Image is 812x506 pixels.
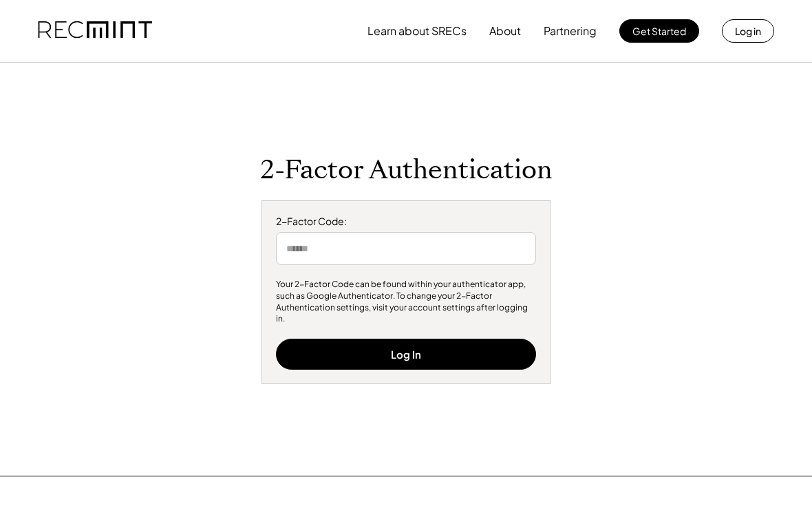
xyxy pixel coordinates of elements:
button: Partnering [544,17,597,45]
img: recmint-logotype%403x.png [38,8,152,54]
div: 2-Factor Code: [276,215,536,229]
h1: 2-Factor Authentication [260,154,553,187]
button: Learn about SRECs [367,17,467,45]
button: Get Started [619,19,699,43]
div: Your 2-Factor Code can be found within your authenticator app, such as Google Authenticator. To c... [276,279,536,325]
button: Log in [722,19,774,43]
button: About [489,17,521,45]
button: Log In [276,339,536,370]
